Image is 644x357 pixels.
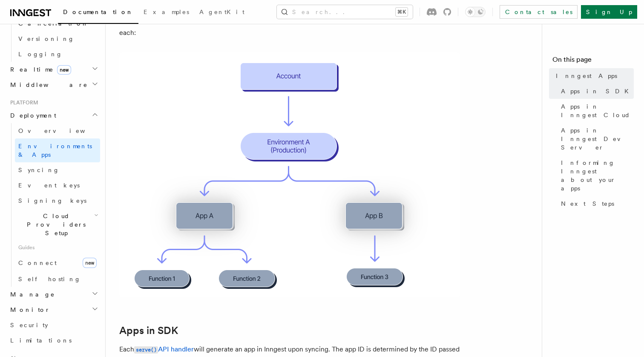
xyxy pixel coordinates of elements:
span: Cloud Providers Setup [15,212,94,237]
a: Environments & Apps [15,138,100,162]
a: Contact sales [500,5,578,19]
a: serve()API handler [134,345,194,353]
a: Security [7,317,100,333]
button: Toggle dark mode [465,7,486,17]
kbd: ⌘K [396,8,408,16]
a: Signing keys [15,193,100,208]
span: Security [10,322,48,328]
span: Event keys [18,182,80,189]
span: Syncing [18,167,60,173]
button: Manage [7,287,100,302]
span: Platform [7,99,38,106]
button: Search...⌘K [277,5,413,19]
span: Informing Inngest about your apps [561,158,634,193]
span: Guides [15,241,100,254]
span: Realtime [7,65,71,74]
span: Apps in Inngest Dev Server [561,126,634,152]
a: Connectnew [15,254,100,271]
img: Diagram showing multiple environments, each with various apps. Within these apps, there are numer... [119,52,460,297]
a: Inngest Apps [552,68,634,83]
a: Apps in Inngest Dev Server [558,123,634,155]
span: Versioning [18,35,75,42]
div: Deployment [7,123,100,287]
span: Limitations [10,337,72,344]
span: Manage [7,290,55,299]
span: Self hosting [18,276,81,282]
button: Cloud Providers Setup [15,208,100,241]
span: new [83,258,97,268]
span: Overview [18,127,106,134]
span: AgentKit [199,9,244,15]
span: new [57,65,71,75]
a: Informing Inngest about your apps [558,155,634,196]
span: Deployment [7,111,56,120]
a: AgentKit [194,3,250,23]
a: Event keys [15,178,100,193]
button: Middleware [7,77,100,92]
span: Apps in SDK [561,87,634,95]
a: Examples [138,3,194,23]
a: Documentation [58,3,138,24]
button: Realtimenew [7,62,100,77]
a: Versioning [15,31,100,46]
span: Next Steps [561,199,614,208]
a: Syncing [15,162,100,178]
span: Middleware [7,81,88,89]
a: Apps in SDK [119,325,178,337]
code: serve() [134,346,158,354]
span: Examples [144,9,189,15]
a: Apps in Inngest Cloud [558,99,634,123]
h4: On this page [552,55,634,68]
a: Apps in SDK [558,83,634,99]
span: Environments & Apps [18,143,92,158]
a: Logging [15,46,100,62]
span: Signing keys [18,197,86,204]
span: Logging [18,51,63,58]
span: Monitor [7,305,50,314]
span: Documentation [63,9,133,15]
p: The diagram below shows how each environment can have multiple apps which can have multiple funct... [119,15,460,39]
a: Overview [15,123,100,138]
button: Monitor [7,302,100,317]
button: Deployment [7,108,100,123]
a: Sign Up [581,5,637,19]
a: Self hosting [15,271,100,287]
a: Next Steps [558,196,634,211]
span: Apps in Inngest Cloud [561,102,634,119]
span: Connect [18,259,57,266]
a: Limitations [7,333,100,348]
span: Inngest Apps [556,72,617,80]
